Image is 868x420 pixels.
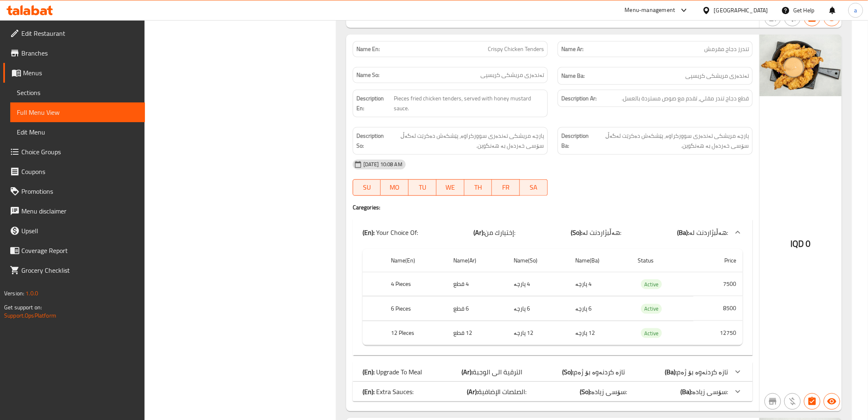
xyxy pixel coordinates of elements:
span: هەڵبژاردنت لە: [583,226,622,239]
span: 1.0.0 [25,288,38,299]
span: TU [412,181,433,193]
span: Crispy Chicken Tenders [488,45,544,53]
b: (Ba): [677,226,689,239]
a: Choice Groups [3,142,145,162]
span: Get support on: [4,302,42,313]
strong: Description Ba: [561,131,589,151]
span: SU [356,181,378,193]
img: Street_Food_Crispy_Chicke638415243118337383.jpg [760,35,842,96]
span: الترقية الى الوجبة [473,366,522,378]
td: 6 قطع [447,297,507,321]
td: 12750 [693,321,743,345]
p: Extra Sauces: [363,387,413,397]
p: Upgrade To Meal [363,367,422,377]
b: (En): [363,385,374,398]
b: (Ba): [665,366,677,378]
span: سۆسی زیادە: [692,385,728,398]
td: 7500 [693,272,743,296]
th: 12 PIeces [384,321,447,345]
a: Menu disclaimer [3,201,145,221]
span: Menus [23,68,138,78]
a: Menus [3,63,145,83]
td: 12 پارچە [507,321,569,345]
strong: Description En: [356,93,392,114]
th: Price [693,249,743,272]
a: Branches [3,43,145,63]
span: تەندەری مریشکی کریسپی [480,71,544,79]
button: Available [824,393,840,410]
a: Edit Menu [10,122,145,142]
span: إختيارك من: [485,226,515,239]
span: FR [495,181,517,193]
span: [DATE] 10:08 AM [360,160,406,168]
div: (En): Extra Sauces:(Ar):الصلصات الإضافية:(So):سۆسی زیادە:(Ba):سۆسی زیادە: [353,382,753,401]
b: (En): [363,226,374,239]
span: Full Menu View [17,107,138,117]
b: (En): [363,366,374,378]
span: سۆسی زیادە: [591,385,627,398]
span: Grocery Checklist [21,265,138,275]
th: Name(Ar) [447,249,507,272]
div: (En): Your Choice Of:(Ar):إختيارك من:(So):هەڵبژاردنت لە:(Ba):هەڵبژاردنت لە: [353,219,753,246]
span: IQD [790,236,804,252]
span: a [854,6,857,15]
span: Pieces fried chicken tenders, served with honey mustard sauce. [394,93,544,114]
div: Menu-management [625,5,675,15]
td: 6 پارچە [507,297,569,321]
span: MO [384,181,405,193]
strong: Name Ba: [561,71,585,81]
strong: Description Ar: [561,93,597,104]
b: (Ar): [462,366,473,378]
b: (So): [580,385,591,398]
button: TH [464,179,492,196]
span: Coverage Report [21,246,138,255]
span: TH [468,181,489,193]
button: SU [353,179,381,196]
button: Purchased item [784,393,801,410]
td: 4 قطع [447,272,507,296]
button: Has choices [804,393,820,410]
td: 12 قطع [447,321,507,345]
span: پارچە مریشکی تەندەری سوورکراوە، پێشکەش دەکرێت لەگەڵ سۆسی خەردەل بە هەنگوین. [590,131,749,151]
span: Promotions [21,186,138,196]
b: (Ar): [467,385,478,398]
span: Active [641,304,662,313]
a: Sections [10,83,145,102]
span: هەڵبژاردنت لە: [689,226,728,239]
span: Edit Restaurant [21,28,138,38]
th: Name(En) [384,249,447,272]
a: Grocery Checklist [3,260,145,280]
table: choices table [363,249,743,346]
span: تازە کردنەوە بۆ ژەم [574,366,625,378]
span: SA [523,181,544,193]
th: Status [631,249,693,272]
button: FR [492,179,520,196]
button: TU [409,179,436,196]
span: Choice Groups [21,147,138,157]
span: 0 [806,236,811,252]
div: (En): Upgrade To Meal(Ar):الترقية الى الوجبة(So):تازە کردنەوە بۆ ژەم(Ba):تازە کردنەوە بۆ ژەم [353,362,753,382]
span: قطع دجاج تندر مقلي، تقدم مع صوص مستردة بالعسل. [622,93,749,104]
th: 4 Pieces [384,272,447,296]
div: Active [641,328,662,338]
td: 4 پارچە [507,272,569,296]
span: Upsell [21,226,138,236]
span: Menu disclaimer [21,206,138,216]
th: Name(Ba) [569,249,631,272]
a: Edit Restaurant [3,23,145,43]
b: (So): [562,366,574,378]
button: Not branch specific item [765,393,781,410]
strong: Name En: [356,45,380,53]
h4: Caregories: [353,203,753,211]
span: Active [641,280,662,289]
th: 6 Pieces [384,297,447,321]
span: تەندەری مریشکی کریسپی [685,71,749,81]
button: WE [436,179,464,196]
span: Branches [21,48,138,58]
span: Edit Menu [17,127,138,137]
strong: Name So: [356,71,379,79]
a: Promotions [3,181,145,201]
a: Coverage Report [3,241,145,260]
span: الصلصات الإضافية: [478,385,526,398]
